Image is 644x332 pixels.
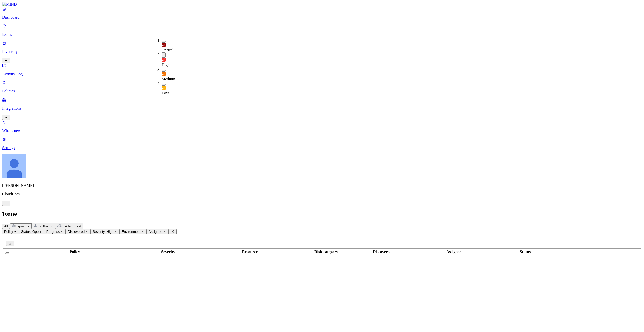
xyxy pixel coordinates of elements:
div: Severity [138,250,198,254]
p: Integrations [2,106,642,111]
h2: Issues [2,211,642,218]
img: severity-medium [162,72,166,76]
p: CloudBees [2,192,642,196]
a: Policies [2,80,642,93]
a: Integrations [2,97,642,119]
span: All [4,224,8,228]
span: Policy [4,230,13,234]
div: Policy [13,250,137,254]
span: Low [162,91,169,95]
a: MIND [2,2,642,7]
div: Status [495,250,555,254]
img: severity-critical [162,43,166,47]
p: Settings [2,146,642,150]
a: What's new [2,120,642,133]
div: Risk category [301,250,351,254]
div: Resource [199,250,300,254]
p: Policies [2,89,642,93]
div: Discovered [352,250,412,254]
a: Dashboard [2,7,642,20]
a: Settings [2,137,642,150]
button: Select all [5,252,9,254]
span: Exfiltration [37,224,53,228]
div: Assignee [413,250,494,254]
span: Environment [122,230,141,234]
p: Dashboard [2,15,642,20]
span: High [162,63,170,67]
p: Issues [2,32,642,37]
a: Inventory [2,41,642,62]
span: Exposure [15,224,29,228]
span: Insider threat [62,224,81,228]
a: Activity Log [2,63,642,76]
span: Discovered [68,230,85,234]
span: Critical [162,48,174,52]
p: Inventory [2,49,642,54]
img: MIND [2,2,17,7]
p: Activity Log [2,72,642,76]
span: Assignee [149,230,163,234]
img: Álvaro Menéndez Llada [2,154,26,178]
span: Severity: High [93,230,113,234]
img: severity-high [162,58,166,62]
span: Medium [162,77,175,81]
img: severity-low [162,86,166,90]
p: [PERSON_NAME] [2,183,642,188]
a: Issues [2,24,642,37]
span: Status: Open, In Progress [21,230,60,234]
p: What's new [2,128,642,133]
